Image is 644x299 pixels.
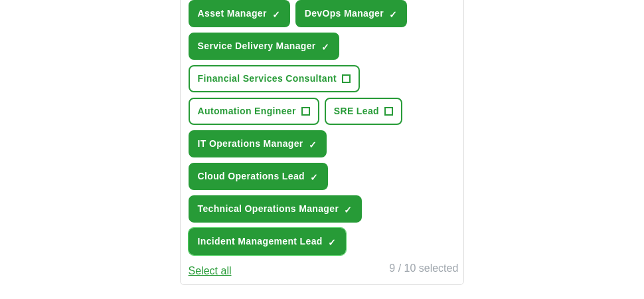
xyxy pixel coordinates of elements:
[189,33,339,60] button: Service Delivery Manager✓
[389,260,458,279] div: 9 / 10 selected
[325,98,402,125] button: SRE Lead
[344,205,352,215] span: ✓
[309,140,317,150] span: ✓
[321,42,329,52] span: ✓
[198,169,305,183] span: Cloud Operations Lead
[189,98,319,125] button: Automation Engineer
[189,65,360,92] button: Financial Services Consultant
[189,263,232,279] button: Select all
[334,104,379,118] span: SRE Lead
[198,137,303,151] span: IT Operations Manager
[198,72,337,86] span: Financial Services Consultant
[310,172,318,183] span: ✓
[198,235,323,249] span: Incident Management Lead
[305,7,384,21] span: DevOps Manager
[272,9,280,20] span: ✓
[198,104,296,118] span: Automation Engineer
[189,130,327,157] button: IT Operations Manager✓
[198,39,316,53] span: Service Delivery Manager
[198,202,339,216] span: Technical Operations Manager
[389,9,397,20] span: ✓
[328,237,336,248] span: ✓
[189,163,328,190] button: Cloud Operations Lead✓
[198,7,267,21] span: Asset Manager
[189,228,346,255] button: Incident Management Lead✓
[189,195,362,223] button: Technical Operations Manager✓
